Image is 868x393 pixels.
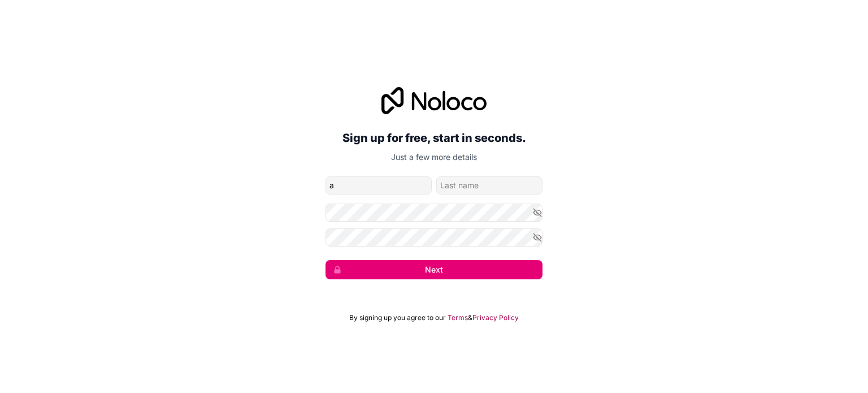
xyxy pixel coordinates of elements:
[436,176,542,195] input: family-name
[325,228,542,247] input: Confirm password
[349,313,446,322] span: By signing up you agree to our
[325,204,542,222] input: Password
[325,152,542,163] p: Just a few more details
[325,128,542,148] h2: Sign up for free, start in seconds.
[448,313,468,322] a: Terms
[472,313,519,322] a: Privacy Policy
[325,260,542,279] button: Next
[325,176,432,195] input: given-name
[468,313,472,322] span: &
